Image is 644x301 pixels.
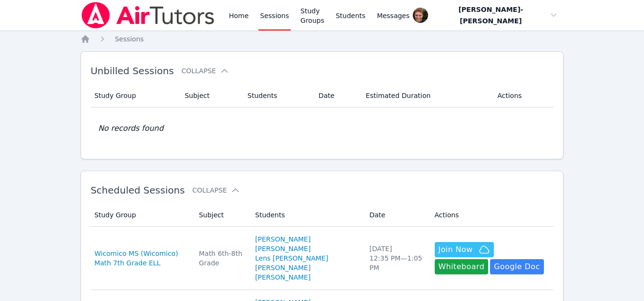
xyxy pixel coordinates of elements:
[81,2,215,29] img: Air Tutors
[435,242,494,257] button: Join Now
[313,84,360,107] th: Date
[490,259,543,274] a: Google Doc
[255,272,310,282] a: [PERSON_NAME]
[255,244,310,253] a: [PERSON_NAME]
[491,84,553,107] th: Actions
[364,204,429,227] th: Date
[439,244,473,255] span: Join Now
[193,185,240,195] button: Collapse
[255,234,310,244] a: [PERSON_NAME]
[91,107,553,149] td: No records found
[360,84,491,107] th: Estimated Duration
[199,249,244,268] div: Math 6th-8th Grade
[115,35,144,43] span: Sessions
[115,34,144,44] a: Sessions
[242,84,313,107] th: Students
[377,11,410,20] span: Messages
[255,263,310,272] a: [PERSON_NAME]
[369,244,423,272] div: [DATE] 12:35 PM — 1:05 PM
[193,204,249,227] th: Subject
[429,204,554,227] th: Actions
[91,204,193,227] th: Study Group
[179,84,242,107] th: Subject
[91,227,553,290] tr: Wicomico MS (Wicomico) Math 7th Grade ELLMath 6th-8th Grade[PERSON_NAME][PERSON_NAME]Lens [PERSON...
[249,204,364,227] th: Students
[91,184,185,196] span: Scheduled Sessions
[91,84,179,107] th: Study Group
[182,66,229,76] button: Collapse
[94,249,187,268] a: Wicomico MS (Wicomico) Math 7th Grade ELL
[255,253,328,263] a: Lens [PERSON_NAME]
[81,34,563,44] nav: Breadcrumb
[91,65,174,77] span: Unbilled Sessions
[435,259,489,274] button: Whiteboard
